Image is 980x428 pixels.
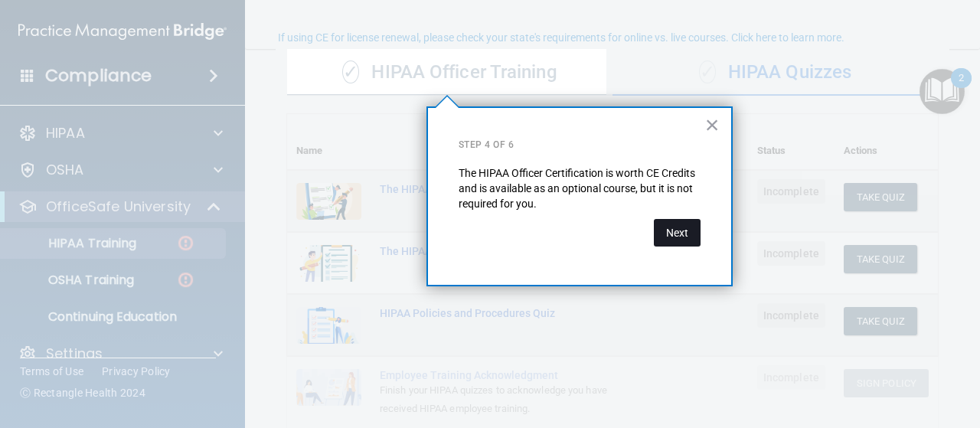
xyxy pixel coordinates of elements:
[287,50,612,96] div: HIPAA Officer Training
[342,60,359,83] span: ✓
[903,322,962,381] iframe: Drift Widget Chat Controller
[459,139,701,152] p: Step 4 of 6
[654,219,701,247] button: Next
[705,113,720,137] button: Close
[459,166,701,211] p: The HIPAA Officer Certification is worth CE Credits and is available as an optional course, but i...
